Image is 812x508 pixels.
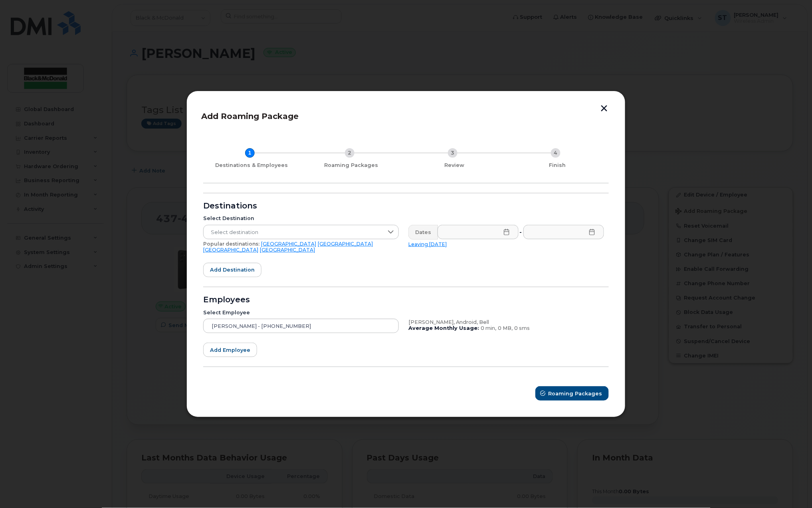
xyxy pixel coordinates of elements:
a: [GEOGRAPHIC_DATA] [203,247,258,253]
a: [GEOGRAPHIC_DATA] [318,241,373,247]
span: Popular destinations: [203,241,259,247]
span: Roaming Packages [548,390,602,397]
div: Employees [203,297,609,303]
div: Review [406,162,503,169]
div: 3 [448,148,457,158]
div: - [518,225,524,239]
div: 4 [551,148,560,158]
span: Select destination [204,225,383,240]
input: Please fill out this field [523,225,604,239]
button: Add employee [203,343,257,357]
div: [PERSON_NAME], Android, Bell [408,319,604,325]
div: Finish [509,162,606,169]
div: Roaming Packages [303,162,400,169]
input: Please fill out this field [438,225,519,239]
a: Leaving [DATE] [408,241,447,247]
input: Search device [203,319,399,333]
div: Destinations [203,203,609,209]
button: Roaming Packages [535,386,609,401]
span: 0 sms [514,325,530,331]
span: Add employee [210,346,250,354]
span: 0 MB, [498,325,513,331]
div: 2 [345,148,355,158]
span: 0 min, [481,325,496,331]
a: [GEOGRAPHIC_DATA] [260,247,315,253]
button: Add destination [203,263,261,277]
div: Select Employee [203,310,399,316]
span: Add destination [210,266,255,274]
a: [GEOGRAPHIC_DATA] [261,241,316,247]
span: Add Roaming Package [201,111,299,121]
div: Select Destination [203,215,399,222]
b: Average Monthly Usage: [408,325,479,331]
